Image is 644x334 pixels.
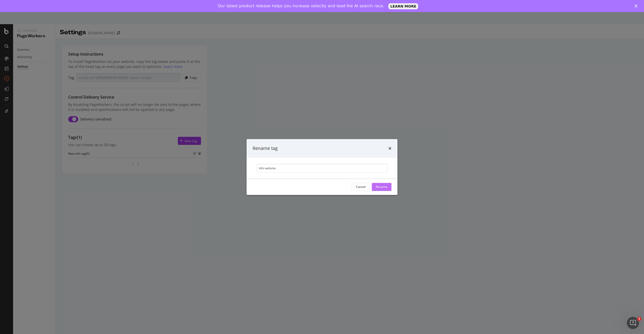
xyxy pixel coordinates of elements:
span: 3 [637,317,641,321]
div: times [388,145,391,152]
div: Rename tag [253,145,278,152]
a: LEARN MORE [388,3,418,9]
div: Our latest product release helps you increase velocity and lead the AI search race. [218,4,384,9]
button: Cancel [352,183,370,191]
div: Fermer [634,5,639,8]
div: modal [247,139,397,195]
div: Cancel [356,185,366,189]
iframe: Intercom live chat [627,317,639,329]
button: Rename [372,183,391,191]
div: Rename [376,185,387,189]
